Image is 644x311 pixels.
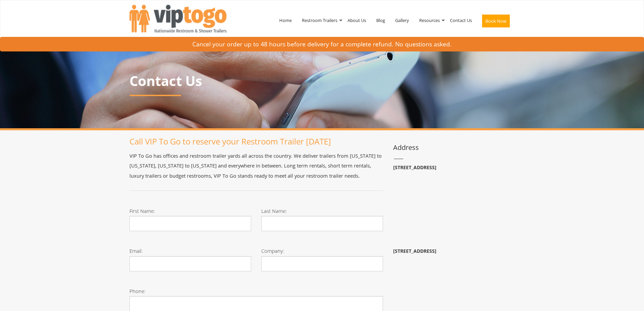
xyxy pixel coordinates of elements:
[342,3,371,38] a: About Us
[371,3,390,38] a: Blog
[393,144,515,151] h3: Address
[129,151,383,181] p: VIP To Go has offices and restroom trailer yards all across the country. We deliver trailers from...
[297,3,342,38] a: Restroom Trailers
[129,5,226,32] img: VIPTOGO
[445,3,477,38] a: Contact Us
[129,73,515,88] p: Contact Us
[477,3,515,42] a: Book Now
[129,137,383,146] h1: Call VIP To Go to reserve your Restroom Trailer [DATE]
[390,3,414,38] a: Gallery
[274,3,297,38] a: Home
[393,248,436,254] b: [STREET_ADDRESS]
[414,3,445,38] a: Resources
[393,164,436,171] b: [STREET_ADDRESS]
[482,15,510,27] button: Book Now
